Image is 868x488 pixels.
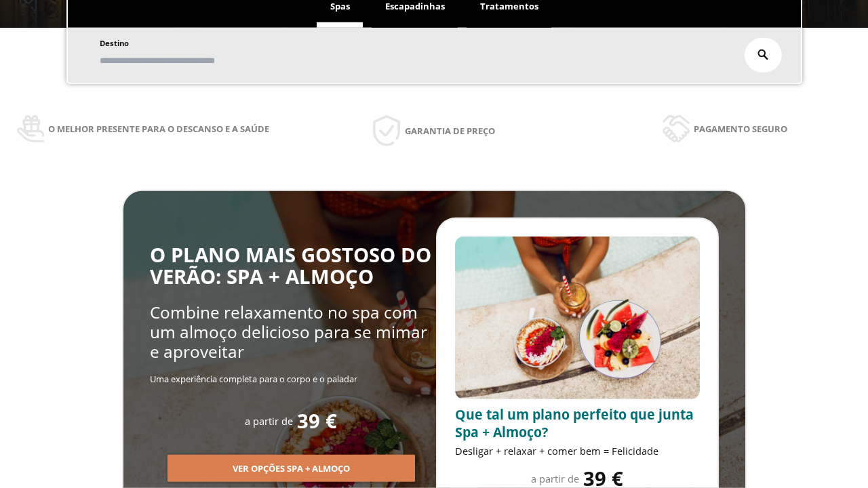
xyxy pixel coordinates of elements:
span: Combine relaxamento no spa com um almoço delicioso para se mimar e aproveitar [150,301,427,363]
span: a partir de [531,472,579,485]
span: 39 € [297,410,337,432]
span: Que tal um plano perfeito que junta Spa + Almoço? [455,405,694,441]
button: Ver opções Spa + Almoço [167,455,415,482]
span: Destino [100,38,129,48]
span: O PLANO MAIS GOSTOSO DO VERÃO: SPA + ALMOÇO [150,241,431,291]
span: a partir de [245,414,293,428]
span: Garantia de preço [405,123,495,138]
span: Uma experiência completa para o corpo e o paladar [150,373,357,385]
span: Pagamento seguro [694,121,787,136]
span: Desligar + relaxar + comer bem = Felicidade [455,444,658,457]
a: Ver opções Spa + Almoço [167,462,415,474]
span: Ver opções Spa + Almoço [233,462,350,476]
img: promo-sprunch.ElVl7oUD.webp [455,237,700,400]
span: O melhor presente para o descanso e a saúde [48,121,269,136]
